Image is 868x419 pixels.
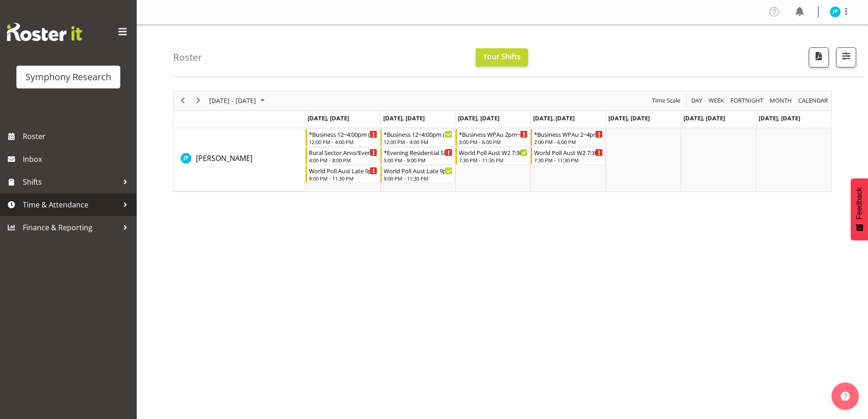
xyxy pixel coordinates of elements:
div: World Poll Aust W2 7:30pm~11:30pm [459,148,528,157]
span: Time & Attendance [23,198,118,212]
button: Timeline Month [768,95,794,106]
div: Rural Sector Arvo/Evenings [309,148,378,157]
button: Fortnight [729,95,765,106]
div: World Poll Aust W2 7:30pm~11:30pm [534,148,603,157]
span: [DATE], [DATE] [383,114,425,122]
img: Rosterit website logo [7,23,82,41]
h4: Roster [173,52,202,62]
button: Month [797,95,830,106]
div: 9:00 PM - 11:30 PM [384,175,452,182]
div: 2:00 PM - 6:00 PM [534,138,603,145]
span: [DATE], [DATE] [533,114,575,122]
span: Fortnight [729,95,764,106]
div: Jake Pringle"s event - World Poll Aust W2 7:30pm~11:30pm Begin From Wednesday, October 1, 2025 at... [456,147,530,165]
div: Jake Pringle"s event - *Business 12~4:00pm (mixed shift start times) Begin From Monday, September... [306,129,380,146]
div: Jake Pringle"s event - Rural Sector Arvo/Evenings Begin From Monday, September 29, 2025 at 4:00:0... [306,147,380,165]
div: Jake Pringle"s event - World Poll Aust Late 9p~11:30pm Begin From Monday, September 29, 2025 at 9... [306,166,380,183]
span: calendar [797,95,829,106]
span: Feedback [855,187,863,219]
div: Jake Pringle"s event - *Business WPAu 2~4pm Begin From Thursday, October 2, 2025 at 2:00:00 PM GM... [531,129,605,146]
span: [DATE], [DATE] [608,114,650,122]
div: World Poll Aust Late 9p~11:30p [384,166,452,175]
span: Inbox [23,152,132,166]
div: Jake Pringle"s event - World Poll Aust Late 9p~11:30p Begin From Tuesday, September 30, 2025 at 9... [380,166,455,183]
div: previous period [175,91,190,110]
button: Your Shifts [476,48,528,67]
div: 12:00 PM - 4:00 PM [384,138,452,145]
span: Month [769,95,793,106]
span: Shifts [23,175,118,189]
div: *Business WPAu 2pm~6pm [459,129,528,139]
img: help-xxl-2.png [841,392,850,401]
span: [DATE] - [DATE] [208,95,257,106]
div: Symphony Research [26,70,111,84]
div: World Poll Aust Late 9p~11:30pm [309,166,378,175]
button: Download a PDF of the roster according to the set date range. [809,47,829,67]
span: [DATE], [DATE] [458,114,499,122]
div: *Evening Residential Shift 5-9pm [384,148,452,157]
div: 3:00 PM - 6:00 PM [459,138,528,145]
div: Jake Pringle"s event - *Evening Residential Shift 5-9pm Begin From Tuesday, September 30, 2025 at... [380,147,455,165]
table: Timeline Week of September 29, 2025 [305,128,831,191]
div: *Business 12~4:00pm (mixed shift start times) [384,129,452,139]
div: Timeline Week of September 29, 2025 [173,91,832,192]
div: 4:00 PM - 8:00 PM [309,156,378,164]
div: Jake Pringle"s event - *Business WPAu 2pm~6pm Begin From Wednesday, October 1, 2025 at 3:00:00 PM... [456,129,530,146]
div: next period [190,91,206,110]
span: Time Scale [651,95,681,106]
span: [DATE], [DATE] [683,114,725,122]
div: 9:00 PM - 11:30 PM [309,175,378,182]
span: Finance & Reporting [23,221,118,234]
span: Roster [23,129,132,143]
span: Week [708,95,725,106]
div: Sep 29 - Oct 05, 2025 [206,91,270,110]
div: Jake Pringle"s event - *Business 12~4:00pm (mixed shift start times) Begin From Tuesday, Septembe... [380,129,455,146]
button: Previous [177,95,189,106]
td: Jake Pringle resource [174,128,305,191]
span: [PERSON_NAME] [196,153,252,163]
button: Filter Shifts [836,47,856,67]
div: 12:00 PM - 4:00 PM [309,138,378,145]
button: Time Scale [651,95,682,106]
button: Next [192,95,205,106]
div: 5:00 PM - 9:00 PM [384,156,452,164]
span: Your Shifts [483,52,521,62]
img: jake-pringle11873.jpg [830,6,841,17]
button: September 2025 [208,95,269,106]
div: *Business 12~4:00pm (mixed shift start times) [309,129,378,139]
div: Jake Pringle"s event - World Poll Aust W2 7:30pm~11:30pm Begin From Thursday, October 2, 2025 at ... [531,147,605,165]
button: Timeline Day [690,95,704,106]
span: [DATE], [DATE] [759,114,800,122]
div: 7:30 PM - 11:30 PM [534,156,603,164]
a: [PERSON_NAME] [196,153,252,164]
div: *Business WPAu 2~4pm [534,129,603,139]
span: [DATE], [DATE] [308,114,349,122]
button: Timeline Week [707,95,726,106]
button: Feedback - Show survey [851,178,868,240]
div: 7:30 PM - 11:30 PM [459,156,528,164]
span: Day [690,95,703,106]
